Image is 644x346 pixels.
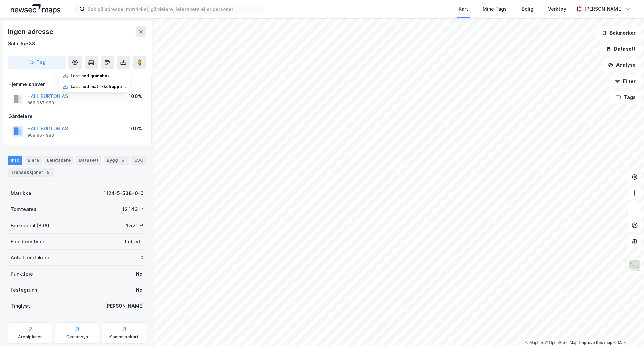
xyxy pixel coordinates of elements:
div: 12 143 ㎡ [122,205,144,213]
div: Transaksjoner [8,168,54,177]
div: Festegrunn [11,286,37,294]
a: Mapbox [525,340,544,345]
div: Punktleie [11,270,33,278]
div: Matrikkel [11,189,33,197]
div: Eiendomstype [11,238,44,246]
div: Antall leietakere [11,254,49,262]
a: Improve this map [579,340,612,345]
button: Filter [609,75,641,88]
div: 1124-5-538-0-0 [104,189,144,197]
div: Kontrollprogram for chat [610,314,644,346]
button: Bokmerker [596,26,641,40]
div: Last ned matrikkelrapport [71,84,126,89]
div: Nei [136,286,144,294]
img: logo.a4113a55bc3d86da70a041830d287a7e.svg [11,4,60,14]
div: Industri [125,238,144,246]
button: Analyse [602,58,641,72]
div: ESG [131,156,146,165]
div: Tomteareal [11,205,38,213]
input: Søk på adresse, matrikkel, gårdeiere, leietakere eller personer [85,4,264,14]
div: Tinglyst [11,302,30,310]
button: Tag [8,56,66,69]
div: Hjemmelshaver [8,80,146,88]
a: OpenStreetMap [545,340,578,345]
div: Arealplaner [18,334,42,340]
div: Bygg [104,156,129,165]
div: [PERSON_NAME] [584,5,623,13]
div: 5 [45,169,51,176]
div: Bolig [522,5,533,13]
iframe: Chat Widget [610,314,644,346]
div: Leietakere [44,156,73,165]
button: Datasett [600,42,641,56]
div: 968 967 983 [27,133,54,138]
div: 1 521 ㎡ [126,221,144,230]
div: Last ned grunnbok [71,73,110,79]
div: Sola, 5/538 [8,40,35,48]
div: 100% [129,125,142,133]
div: 5 [119,157,126,164]
div: Ingen adresse [8,26,54,37]
div: Datasett [76,156,101,165]
div: Geoinnsyn [66,334,88,340]
div: Verktøy [548,5,566,13]
div: Info [8,156,22,165]
button: Tags [610,91,641,104]
div: 100% [129,92,142,100]
div: 0 [140,254,144,262]
div: [PERSON_NAME] [105,302,144,310]
div: Eiere [25,156,42,165]
div: Kart [459,5,468,13]
div: Gårdeiere [8,112,146,120]
div: Kommunekart [109,334,139,340]
div: Mine Tags [483,5,507,13]
div: 968 967 983 [27,100,54,106]
div: Nei [136,270,144,278]
div: Bruksareal (BRA) [11,221,49,230]
img: Z [628,259,641,272]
